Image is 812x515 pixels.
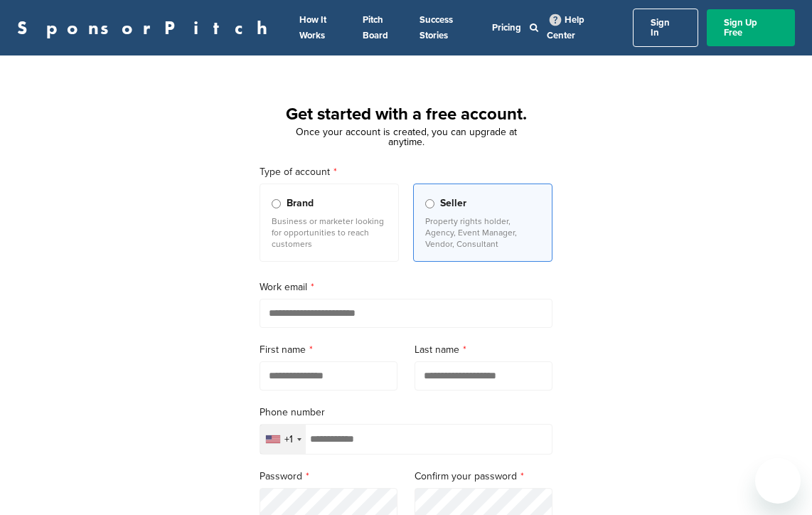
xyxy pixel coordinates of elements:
[260,342,397,358] label: First name
[272,216,387,250] p: Business or marketer looking for opportunities to reach customers
[287,196,314,211] span: Brand
[260,425,306,454] div: Selected country
[420,14,453,41] a: Success Stories
[415,342,552,358] label: Last name
[425,199,434,208] input: Seller Property rights holder, Agency, Event Manager, Vendor, Consultant
[242,102,570,127] h1: Get started with a free account.
[707,9,795,46] a: Sign Up Free
[415,469,552,484] label: Confirm your password
[633,9,698,47] a: Sign In
[440,196,466,211] span: Seller
[260,164,552,180] label: Type of account
[284,435,293,445] div: +1
[425,216,540,250] p: Property rights holder, Agency, Event Manager, Vendor, Consultant
[755,458,801,504] iframe: Button to launch messaging window
[492,22,521,33] a: Pricing
[272,199,281,208] input: Brand Business or marketer looking for opportunities to reach customers
[17,18,277,37] a: SponsorPitch
[260,469,397,484] label: Password
[363,14,388,41] a: Pitch Board
[299,14,326,41] a: How It Works
[260,405,552,420] label: Phone number
[296,126,517,148] span: Once your account is created, you can upgrade at anytime.
[547,11,584,44] a: Help Center
[260,280,552,295] label: Work email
